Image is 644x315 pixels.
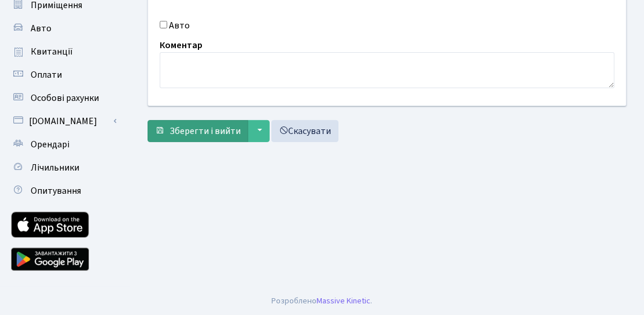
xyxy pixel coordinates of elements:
span: Зберегти і вийти [170,125,241,137]
label: Коментар [160,38,203,52]
a: Скасувати [271,120,338,142]
span: Авто [31,22,51,35]
a: [DOMAIN_NAME] [6,110,122,133]
a: Massive Kinetic [317,295,371,307]
label: Авто [169,19,190,32]
span: Квитанції [31,45,73,58]
span: Орендарі [31,138,69,151]
span: Лічильники [31,161,79,174]
a: Особові рахунки [6,86,122,110]
span: Оплати [31,68,62,81]
a: Оплати [6,63,122,86]
button: Зберегти і вийти [148,120,248,142]
span: Опитування [31,184,81,197]
a: Опитування [6,179,122,202]
a: Авто [6,17,122,40]
a: Орендарі [6,133,122,156]
a: Квитанції [6,40,122,63]
a: Лічильники [6,156,122,179]
div: Розроблено . [272,295,373,307]
span: Особові рахунки [31,92,99,104]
